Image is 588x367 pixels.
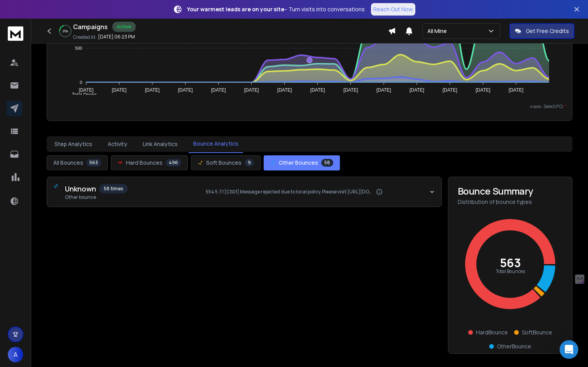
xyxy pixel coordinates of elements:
tspan: [DATE] [310,87,325,93]
p: x-axis : Date(UTC) [53,104,566,110]
span: 563 [86,159,101,167]
tspan: [DATE] [79,87,94,93]
span: 554 5.7.1 [CS01] Message rejected due to local policy. Please visit [URL][DOMAIN_NAME] (in reply ... [206,189,373,195]
p: – Turn visits into conversations [187,5,365,13]
tspan: [DATE] [476,87,490,93]
button: Link Analytics [138,136,182,153]
span: 58 [321,159,333,167]
button: A [8,347,23,362]
tspan: [DATE] [443,87,457,93]
span: 58 times [99,184,128,193]
tspan: [DATE] [244,87,259,93]
tspan: [DATE] [112,87,127,93]
div: Open Intercom Messenger [560,340,578,359]
span: Soft Bounce [522,329,552,336]
p: Distribution of bounce types [458,198,563,206]
span: 496 [166,159,181,167]
tspan: [DATE] [145,87,160,93]
span: All Bounces [53,159,83,167]
span: Hard Bounces [126,159,163,167]
span: Total Opens [66,92,97,97]
tspan: [DATE] [409,87,424,93]
p: Created At: [73,34,96,40]
strong: Your warmest leads are on your site [187,5,284,13]
span: Other Bounces [279,159,318,167]
span: 9 [245,159,254,167]
tspan: [DATE] [178,87,193,93]
span: Soft Bounces [206,159,241,167]
tspan: [DATE] [343,87,358,93]
span: Unknown [65,183,96,194]
h1: Campaigns [73,22,108,31]
tspan: [DATE] [509,87,523,93]
text: Total Bounces [496,268,525,275]
tspan: 500 [75,46,82,50]
p: Get Free Credits [526,27,569,35]
tspan: [DATE] [277,87,292,93]
h3: Bounce Summary [458,186,563,196]
button: Step Analytics [50,136,97,153]
a: Reach Out Now [371,3,415,16]
p: Reach Out Now [373,5,413,13]
p: 21 % [63,29,68,33]
p: [DATE] 06:23 PM [98,34,135,40]
span: Hard Bounce [476,329,508,336]
p: All Mine [427,27,450,35]
img: logo [8,26,23,41]
button: Unknown58 timesOther bounce554 5.7.1 [CS01] Message rejected due to local policy. Please visit [U... [47,177,441,207]
button: Bounce Analytics [189,135,243,153]
tspan: 0 [80,80,82,85]
div: Active [112,22,136,32]
text: 563 [500,255,521,271]
span: Other Bounce [497,343,531,350]
button: Activity [103,136,132,153]
tspan: [DATE] [211,87,226,93]
button: Get Free Credits [509,23,574,39]
span: Other bounce [65,194,128,200]
tspan: [DATE] [376,87,391,93]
